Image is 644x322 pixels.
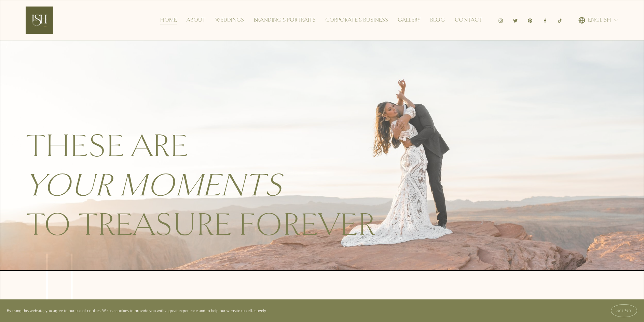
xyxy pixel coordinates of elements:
[325,15,388,26] a: Corporate & Business
[498,17,503,23] a: Instagram
[527,17,533,23] a: Pinterest
[254,15,316,26] a: Branding & Portraits
[160,15,177,26] a: Home
[455,15,482,26] a: Contact
[557,17,562,23] a: TikTok
[187,15,206,26] a: About
[7,307,267,314] p: By using this website, you agree to our use of cookies. We use cookies to provide you with a grea...
[430,15,445,26] a: Blog
[26,7,53,34] img: Ish Picturesque
[611,304,637,317] button: Accept
[215,15,244,26] a: Weddings
[398,15,421,26] a: Gallery
[26,166,282,205] em: your moments
[26,127,375,244] span: These are to treasure forever
[513,17,518,23] a: Twitter
[578,15,618,26] div: language picker
[543,17,548,23] a: Facebook
[588,15,611,25] span: English
[616,308,632,313] span: Accept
